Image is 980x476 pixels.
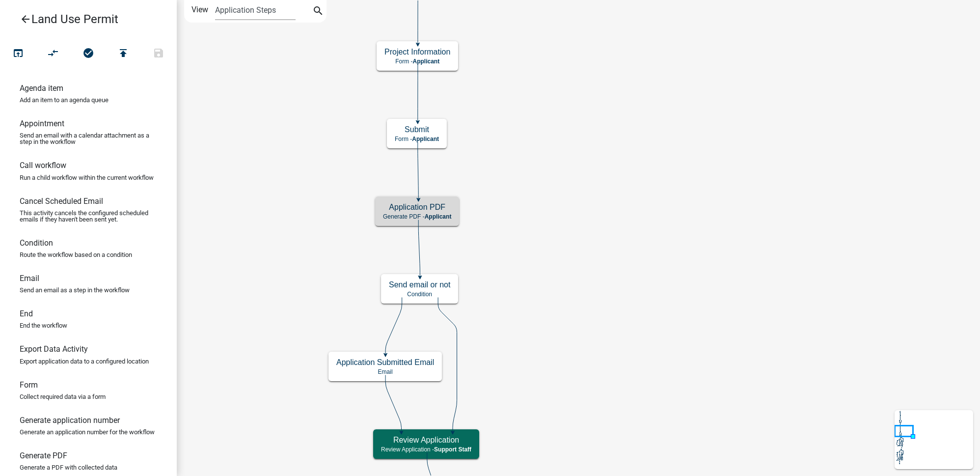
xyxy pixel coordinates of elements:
[20,210,157,223] p: This activity cancels the configured scheduled emails if they haven't been sent yet.
[434,446,471,453] span: Support Staff
[82,47,94,61] i: check_circle
[383,213,451,220] p: Generate PDF -
[20,252,132,258] p: Route the workflow based on a condition
[389,280,450,289] h5: Send email or not
[310,4,326,20] button: search
[8,8,161,30] a: Land Use Permit
[381,446,471,453] p: Review Application -
[336,368,434,375] p: Email
[20,274,39,283] h6: Email
[20,84,63,93] h6: Agenda item
[383,202,451,212] h5: Application PDF
[35,43,71,64] button: Auto Layout
[20,309,33,318] h6: End
[20,380,38,390] h6: Form
[153,47,164,61] i: save
[20,97,109,103] p: Add an item to an agenda queue
[381,435,471,445] h5: Review Application
[117,47,129,61] i: publish
[106,43,141,64] button: Publish
[384,47,450,56] h5: Project Information
[20,416,120,425] h6: Generate application number
[20,464,117,471] p: Generate a PDF with collected data
[71,43,106,64] button: No problems
[395,125,439,134] h5: Submit
[412,58,439,65] span: Applicant
[20,358,149,364] p: Export application data to a configured location
[20,119,64,128] h6: Appointment
[20,238,53,248] h6: Condition
[20,322,67,329] p: End the workflow
[20,429,155,435] p: Generate an application number for the workflow
[141,43,176,64] button: Save
[0,43,36,64] button: Test Workflow
[312,5,324,19] i: search
[384,58,450,65] p: Form -
[20,174,154,181] p: Run a child workflow within the current workflow
[425,213,452,220] span: Applicant
[20,161,66,170] h6: Call workflow
[336,358,434,367] h5: Application Submitted Email
[12,47,24,61] i: open_in_browser
[20,344,88,354] h6: Export Data Activity
[48,47,59,61] i: compare_arrows
[20,196,103,206] h6: Cancel Scheduled Email
[395,136,439,142] p: Form -
[412,136,439,142] span: Applicant
[0,43,176,67] div: Workflow actions
[389,291,450,298] p: Condition
[20,451,67,460] h6: Generate PDF
[20,287,130,293] p: Send an email as a step in the workflow
[20,13,31,27] i: arrow_back
[20,393,106,400] p: Collect required data via a form
[20,132,157,145] p: Send an email with a calendar attachment as a step in the workflow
